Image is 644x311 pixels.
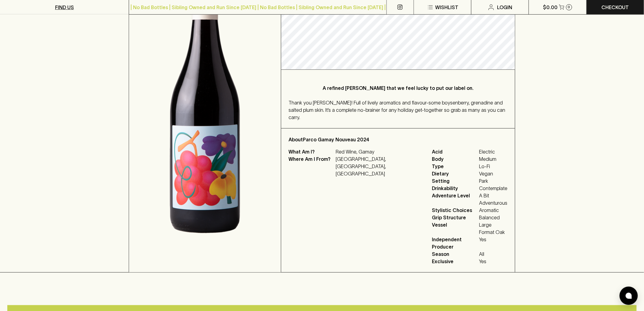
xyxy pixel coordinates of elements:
span: Vegan [479,170,508,177]
span: Balanced [479,214,508,221]
span: Thank you [PERSON_NAME]! Full of lively aromatics and flavour-some boysenberry, grenadine and sal... [289,100,505,120]
p: Login [497,4,513,11]
span: Body [432,155,478,163]
span: Acid [432,148,478,155]
span: Adventure Level [432,192,478,207]
span: Contemplate [479,185,508,192]
span: Vessel [432,221,478,236]
span: Independent Producer [432,236,478,250]
span: Drinkability [432,185,478,192]
p: [GEOGRAPHIC_DATA], [GEOGRAPHIC_DATA], [GEOGRAPHIC_DATA] [336,155,425,177]
span: Stylistic Choices [432,207,478,214]
span: Grip Structure [432,214,478,221]
span: Setting [432,177,478,185]
span: Medium [479,155,508,163]
span: Season [432,250,478,258]
p: Red Wine, Gamay [336,148,425,155]
span: Electric [479,148,508,155]
p: What Am I? [289,148,334,155]
span: Yes [479,236,508,250]
span: Park [479,177,508,185]
span: Large Format Oak [479,221,508,236]
span: Yes [479,258,508,265]
p: FIND US [55,4,74,11]
span: Aromatic [479,207,508,214]
span: Lo-Fi [479,163,508,170]
p: 0 [568,5,570,9]
p: Checkout [602,4,629,11]
span: Exclusive [432,258,478,265]
span: A Bit Adventurous [479,192,508,207]
img: bubble-icon [626,293,632,299]
p: About Parco Gamay Nouveau 2024 [289,136,508,143]
p: Wishlist [435,4,458,11]
span: Type [432,163,478,170]
p: Where Am I From? [289,155,334,177]
p: $0.00 [543,4,558,11]
span: All [479,250,508,258]
p: A refined [PERSON_NAME] that we feel lucky to put our label on. [301,84,495,92]
span: Dietary [432,170,478,177]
